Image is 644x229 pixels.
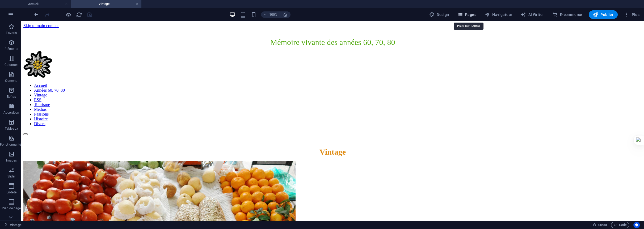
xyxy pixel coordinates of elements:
span: : [602,223,603,227]
a: Skip to main content [2,2,37,7]
button: Pages [456,10,478,19]
button: Publier [589,10,618,19]
button: Design [427,10,451,19]
button: Cliquez ici pour quitter le mode Aperçu et poursuivre l'édition. [65,11,71,18]
span: Navigateur [485,12,512,17]
span: Pages [458,12,476,17]
p: Favoris [6,31,17,35]
span: Design [429,12,449,17]
button: reload [76,11,82,18]
div: Design (Ctrl+Alt+Y) [427,10,451,19]
p: Contenu [5,79,18,83]
h6: 100% [269,11,277,18]
p: Accordéon [3,111,19,115]
span: Publier [593,12,613,17]
button: Usercentrics [633,222,640,228]
span: 00 00 [598,222,607,228]
button: 100% [261,11,280,18]
i: Actualiser la page [76,12,82,18]
span: E-commerce [552,12,582,17]
p: Colonnes [5,63,18,67]
span: Plus [624,12,639,17]
i: Lors du redimensionnement, ajuster automatiquement le niveau de zoom en fonction de l'appareil sé... [283,12,288,17]
span: AI Writer [521,12,544,17]
p: Boîtes [7,95,16,99]
span: Code [613,222,627,228]
p: Tableaux [5,126,18,131]
p: Images [6,158,17,163]
i: Annuler : Modifier le texte (Ctrl+Z) [33,12,40,18]
h4: Vintage [71,1,141,7]
p: Éléments [5,47,18,51]
p: Pied de page [2,206,21,210]
button: AI Writer [519,10,546,19]
button: Navigateur [483,10,514,19]
button: E-commerce [550,10,584,19]
p: Slider [7,174,16,179]
button: Code [611,222,629,228]
button: undo [33,11,40,18]
button: Plus [622,10,642,19]
a: Cliquez pour annuler la sélection. Double-cliquez pour ouvrir Pages. [4,222,22,228]
h6: Durée de la session [593,222,607,228]
p: En-tête [6,190,16,194]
